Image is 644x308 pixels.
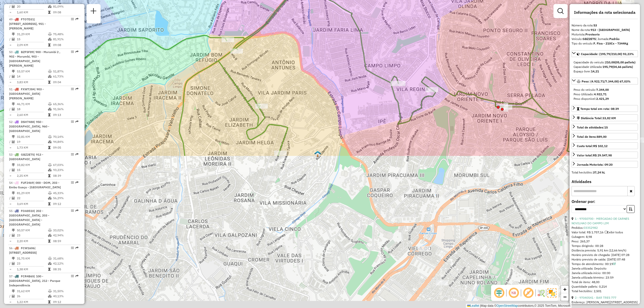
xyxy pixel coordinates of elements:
td: / [9,294,12,299]
span: | 900 - Morumbi 2 , 902 - Morumbi, 903 - [GEOGRAPHIC_DATA][PERSON_NAME] [9,50,60,67]
td: 09:13 [53,112,78,117]
td: 19 [17,139,48,144]
td: 94,84% [53,139,78,144]
span: 52 - [9,120,49,133]
span: FCW1606 [21,246,34,250]
strong: 15 [604,125,608,129]
i: % de utilização da cubagem [48,197,52,200]
i: Total de Atividades [12,234,15,237]
div: Janela utilizada: Depósito [572,266,638,271]
span: FOA8510 [21,209,34,213]
strong: F. Fixa - 210Cx - 7344Kg [593,41,628,45]
span: Total de atividades: [577,125,608,129]
span: Exibir todos [605,230,623,234]
div: Espaço livre: [574,69,636,74]
strong: 37,24 hL [593,170,605,174]
strong: 14,21 [591,69,599,73]
em: Opções [71,181,74,184]
i: % de utilização da cubagem [48,5,52,8]
strong: (04,66 pallets) [612,65,633,69]
i: Tempo total em rota [48,300,51,303]
i: Distância Total [12,103,15,106]
td: 46,71 KM [17,102,48,107]
strong: 889,00 [597,135,607,139]
strong: R$ 102,12 [593,144,608,148]
td: = [9,267,12,272]
i: Total de Atividades [12,75,15,78]
td: 23 [17,233,48,238]
td: 81,29 KM [17,191,48,196]
td: 3,69 KM [17,201,48,206]
em: Rota exportada [75,246,78,249]
a: Nova sessão e pesquisa [89,6,99,17]
span: | Jornada: [596,37,620,41]
em: Rota exportada [75,87,78,91]
td: = [9,80,12,85]
i: % de utilização do peso [48,290,52,293]
em: Rota exportada [75,120,78,123]
span: 54 - [9,181,61,189]
div: Atividade não roteirizada - EVA APARECIDA RIBEIR [435,280,448,285]
a: Tempo total em rota: 08:39 [572,105,638,112]
a: Distância Total:33,82 KM [572,114,638,121]
div: Total hectolitro: [572,170,638,175]
td: 14 [17,74,48,79]
strong: 4.922,71 [594,92,607,96]
a: Peso: (4.922,71/7.344,00) 67,03% [572,78,638,84]
span: 57 - [9,274,60,287]
i: Tempo total em rota [48,81,51,84]
a: Custo total:R$ 102,12 [572,142,638,149]
i: Tempo total em rota [48,268,51,271]
em: Opções [71,120,74,123]
div: Valor total: [577,153,612,158]
span: | 903 - [GEOGRAPHIC_DATA][PERSON_NAME] [9,87,44,100]
td: 08:35 [53,267,78,272]
div: Map data © contributors,© 2025 TomTom, Microsoft [466,304,572,308]
span: 53 - [9,153,43,161]
img: Exibir/Ocultar setores [547,288,556,297]
span: + [563,286,567,292]
span: DSH7488 [21,120,34,124]
td: / [9,37,12,42]
i: % de utilização do peso [48,33,52,36]
td: 93,23% [53,167,78,172]
em: Rota exportada [75,50,78,53]
td: 09:12 [53,299,78,304]
strong: R$ 29.547,98 [593,153,612,157]
i: % de utilização do peso [48,163,52,166]
div: Tempo de atendimento: 00:19 [572,262,638,266]
span: Exibir rótulo [522,287,534,299]
i: Tempo total em rota [48,202,51,205]
i: Distância Total [12,33,15,36]
em: Rota exportada [75,18,78,21]
div: Valor total: R$ 1.757,16 [572,230,638,235]
div: Total de itens: [577,135,607,139]
i: Total de Atividades [12,197,15,200]
td: 91,56% [53,107,78,112]
td: 1,60 KM [17,10,48,15]
td: 15 [17,167,48,172]
td: 09:08 [53,10,78,15]
td: 45,33% [53,191,78,196]
i: Total de Atividades [12,262,15,265]
span: Ocultar NR [508,287,520,299]
div: Janela utilizada término: 23:59 [572,275,638,280]
td: / [9,4,12,9]
i: Distância Total [12,192,15,195]
div: Tipo do veículo: [572,41,638,46]
span: | 202 - [GEOGRAPHIC_DATA], 203 - [GEOGRAPHIC_DATA] - [GEOGRAPHIC_DATA] [9,209,49,226]
i: Tempo total em rota [48,146,51,149]
td: / [9,167,12,172]
div: Horário previsto de chegada: [DATE] 07:28 [572,253,638,257]
i: % de utilização da cubagem [48,262,52,265]
td: 50,57 KM [17,228,48,233]
td: / [9,74,12,79]
i: Total de Atividades [12,108,15,111]
img: DS Teste [314,151,321,157]
a: Valor total:R$ 29.547,98 [572,152,638,158]
td: 32,81 KM [17,134,48,139]
button: Ordem crescente [627,205,635,213]
div: Nome da rota: [572,28,638,32]
span: | 950 - [GEOGRAPHIC_DATA], 960 - [GEOGRAPHIC_DATA] [9,120,49,133]
div: Capacidade Utilizada: [574,65,636,69]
